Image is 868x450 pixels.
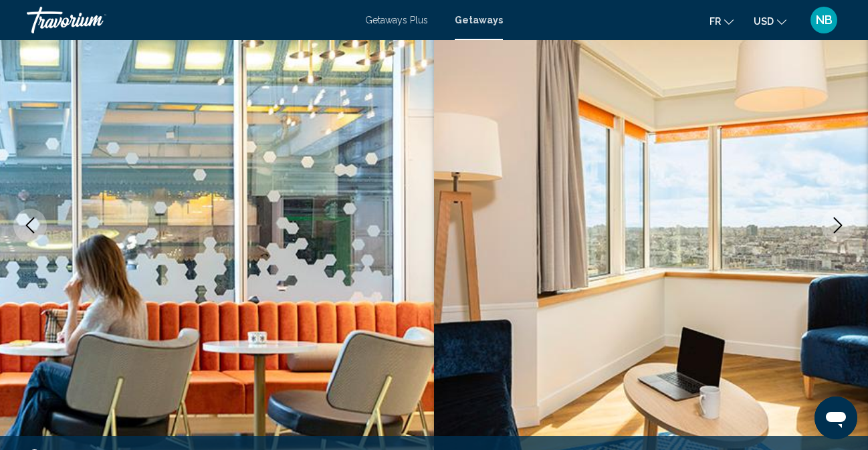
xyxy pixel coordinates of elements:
[710,16,721,27] span: fr
[27,7,352,33] a: Travorium
[815,397,857,439] iframe: Bouton de lancement de la fenêtre de messagerie
[710,11,734,31] button: Change language
[365,15,428,25] a: Getaways Plus
[821,209,855,242] button: Next image
[455,15,503,25] a: Getaways
[754,16,774,27] span: USD
[806,6,841,34] button: User Menu
[13,209,47,242] button: Previous image
[754,11,786,31] button: Change currency
[816,13,833,27] span: NB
